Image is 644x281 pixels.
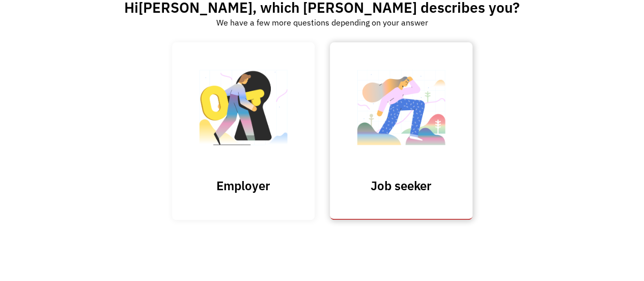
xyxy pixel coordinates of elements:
a: Job seeker [330,42,472,219]
input: Submit [172,42,315,220]
h3: Job seeker [350,178,452,193]
div: We have a few more questions depending on your answer [216,16,428,29]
